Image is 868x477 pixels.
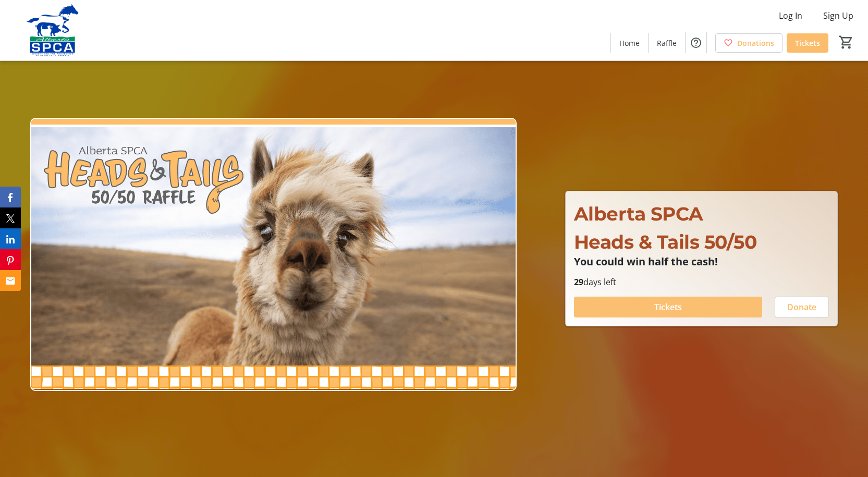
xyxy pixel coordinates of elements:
button: Log In [771,7,811,24]
span: Alberta SPCA [574,202,703,225]
button: Cart [837,33,855,52]
p: days left [574,276,829,288]
span: Tickets [795,38,820,48]
span: Raffle [657,38,677,48]
a: Raffle [649,33,685,53]
span: Heads & Tails 50/50 [574,230,757,253]
span: Home [619,38,640,48]
span: Log In [779,9,802,22]
span: Donations [737,38,774,48]
button: Donate [775,297,829,317]
p: You could win half the cash! [574,256,829,267]
a: Home [611,33,648,53]
span: Donate [787,301,816,313]
button: Tickets [574,297,762,317]
button: Help [686,32,706,53]
img: Alberta SPCA's Logo [6,4,99,56]
a: Donations [715,33,783,53]
button: Sign Up [815,7,862,24]
a: Tickets [787,33,828,53]
span: Sign Up [823,9,853,22]
span: 29 [574,276,583,288]
img: Campaign CTA Media Photo [30,118,517,392]
span: Tickets [654,301,682,313]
